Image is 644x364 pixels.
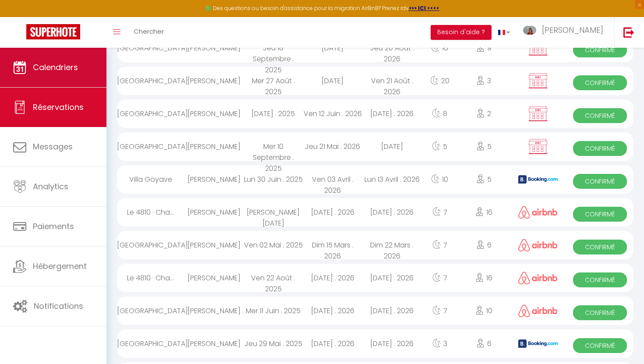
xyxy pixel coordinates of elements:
img: Super Booking [26,24,80,39]
a: >>> ICI <<<< [409,4,439,12]
img: ... [523,26,536,35]
span: Hébergement [33,261,87,272]
a: ... [PERSON_NAME] [517,17,614,48]
span: Calendriers [33,62,78,73]
span: Notifications [34,300,83,311]
span: Paiements [33,221,74,232]
span: [PERSON_NAME] [542,25,603,35]
span: Analytics [33,181,68,192]
img: logout [623,27,634,38]
a: Chercher [127,17,170,48]
span: Chercher [134,27,164,36]
span: Messages [33,141,73,152]
span: Réservations [33,102,84,113]
button: Besoin d'aide ? [431,25,492,40]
